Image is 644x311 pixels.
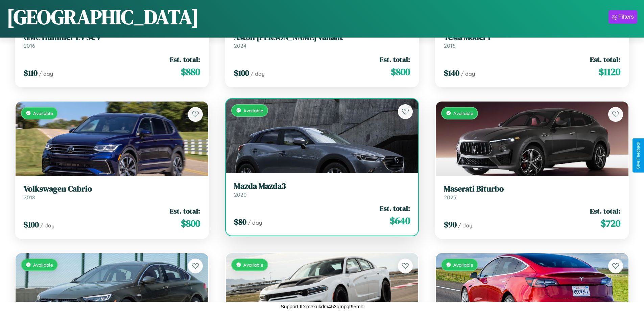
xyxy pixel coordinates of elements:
span: Est. total: [590,54,620,64]
span: / day [461,70,475,77]
div: Filters [618,14,634,20]
span: $ 100 [234,67,249,79]
h3: Tesla Model Y [444,32,620,42]
span: $ 880 [181,65,200,79]
div: Give Feedback [636,142,641,169]
span: Est. total: [170,54,200,64]
a: GMC Hummer EV SUV2016 [24,32,200,49]
span: 2020 [234,191,247,198]
span: $ 720 [601,217,620,230]
span: / day [40,222,54,229]
span: 2016 [444,42,455,49]
span: / day [251,70,265,77]
span: Available [33,110,53,116]
span: Available [453,262,473,268]
h3: Mazda Mazda3 [234,181,410,191]
h3: Aston [PERSON_NAME] Valiant [234,32,410,42]
span: / day [248,219,262,226]
p: Support ID: mexukdm453qmpqt95mh [281,302,363,311]
span: 2016 [24,42,35,49]
span: Est. total: [590,206,620,216]
span: $ 800 [391,65,410,79]
span: $ 140 [444,67,459,79]
span: / day [39,70,53,77]
span: Available [453,110,473,116]
span: Est. total: [380,203,410,213]
span: 2018 [24,194,35,201]
span: $ 80 [234,216,246,227]
h3: GMC Hummer EV SUV [24,32,200,42]
span: Available [33,262,53,268]
span: $ 800 [181,217,200,230]
span: $ 640 [390,214,410,227]
span: 2023 [444,194,456,201]
span: Available [243,108,263,113]
h1: [GEOGRAPHIC_DATA] [7,3,199,31]
span: $ 110 [24,67,38,79]
a: Maserati Biturbo2023 [444,184,620,201]
a: Tesla Model Y2016 [444,32,620,49]
h3: Maserati Biturbo [444,184,620,194]
span: $ 1120 [599,65,620,79]
span: / day [458,222,472,229]
span: Available [243,262,263,268]
h3: Volkswagen Cabrio [24,184,200,194]
span: Est. total: [170,206,200,216]
span: 2024 [234,42,246,49]
button: Filters [609,10,637,24]
span: $ 100 [24,219,39,230]
a: Aston [PERSON_NAME] Valiant2024 [234,32,410,49]
span: $ 90 [444,219,457,230]
a: Volkswagen Cabrio2018 [24,184,200,201]
span: Est. total: [380,54,410,64]
a: Mazda Mazda32020 [234,181,410,198]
